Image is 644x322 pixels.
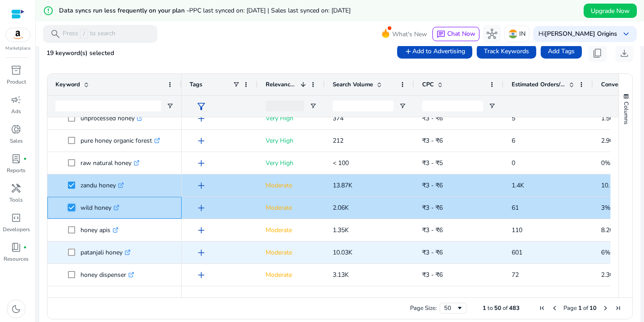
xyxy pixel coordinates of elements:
[538,31,617,37] p: Hi
[23,246,27,249] span: fiber_manual_record
[397,44,472,59] button: Add to Advertising
[11,94,21,105] span: campaign
[47,49,114,57] span: 19 keyword(s) selected
[333,181,352,190] span: 13.87K
[601,136,619,145] span: 2.90%
[5,45,30,52] p: Marketplace
[484,47,529,56] span: Track Keywords
[333,80,373,89] span: Search Volume
[196,113,207,124] span: add
[519,26,525,42] p: IN
[512,136,515,145] span: 6
[392,26,427,42] span: What's New
[333,248,352,257] span: 10.03K
[512,114,515,123] span: 5
[436,30,445,39] span: chat
[333,203,349,212] span: 2.06K
[508,30,517,38] img: in.svg
[422,248,443,257] span: ₹3 - ₹6
[512,203,519,212] span: 61
[578,304,582,312] span: 1
[551,305,558,312] div: Previous Page
[11,183,21,194] span: handyman
[422,226,443,234] span: ₹3 - ₹6
[541,44,582,59] button: Add Tags
[80,176,124,195] p: zandu honey
[11,212,21,223] span: code_blocks
[7,78,26,86] p: Product
[11,304,21,314] span: dark_mode
[266,288,317,306] p: Moderate
[512,181,524,190] span: 1.4K
[80,131,160,150] p: pure honey organic forest
[333,271,349,279] span: 3.13K
[189,6,351,15] span: PPC last synced on: [DATE] | Sales last synced on: [DATE]
[196,203,207,213] span: add
[404,47,412,55] mat-icon: add
[63,29,115,39] p: Press to search
[601,203,610,212] span: 3%
[591,6,630,16] span: Upgrade Now
[621,29,631,39] span: keyboard_arrow_down
[422,159,443,167] span: ₹3 - ₹5
[333,159,349,167] span: < 100
[538,305,546,312] div: First Page
[6,28,30,42] img: amazon.svg
[483,304,486,312] span: 1
[410,304,437,312] div: Page Size:
[592,48,603,59] span: content_copy
[80,154,140,172] p: raw natural honey
[55,80,80,89] span: Keyword
[422,271,443,279] span: ₹3 - ₹6
[601,114,619,123] span: 1.50%
[432,27,479,41] button: chatChat Now
[494,304,501,312] span: 50
[7,166,25,174] p: Reports
[583,304,588,312] span: of
[589,44,606,62] button: content_copy
[440,303,466,314] div: Page Size
[487,29,497,39] span: hub
[444,304,456,312] div: 50
[422,136,443,145] span: ₹3 - ₹6
[80,221,119,239] p: honey apis
[4,255,29,263] p: Resources
[266,154,317,172] p: Very High
[11,124,21,135] span: donut_small
[512,271,519,279] span: 72
[11,242,21,253] span: book_4
[333,136,343,145] span: 212
[266,80,297,89] span: Relevance Score
[503,304,508,312] span: of
[601,181,623,190] span: 10.11%
[422,101,483,111] input: CPC Filter Input
[422,181,443,190] span: ₹3 - ₹6
[601,248,610,257] span: 6%
[512,80,565,89] span: Estimated Orders/Month
[3,225,30,233] p: Developers
[614,305,622,312] div: Last Page
[80,29,88,39] span: /
[59,7,351,15] h5: Data syncs run less frequently on your plan -
[55,101,161,111] input: Keyword Filter Input
[615,44,633,62] button: download
[196,180,207,191] span: add
[80,266,134,284] p: honey dispenser
[80,288,117,306] p: honey pot
[23,157,27,161] span: fiber_manual_record
[11,107,21,115] p: Ads
[333,101,394,111] input: Search Volume Filter Input
[602,305,609,312] div: Next Page
[422,80,434,89] span: CPC
[487,304,493,312] span: to
[266,266,317,284] p: Moderate
[80,109,143,127] p: unprocessed honey
[196,158,207,169] span: add
[43,5,54,16] mat-icon: error_outline
[512,159,515,167] span: 0
[190,80,202,89] span: Tags
[333,114,343,123] span: 374
[11,65,21,76] span: inventory_2
[601,271,619,279] span: 2.30%
[80,199,119,217] p: wild honey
